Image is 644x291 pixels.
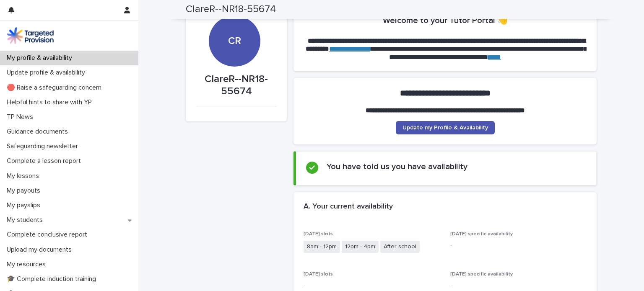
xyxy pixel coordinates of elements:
p: My students [3,216,49,224]
span: Update my Profile & Availability [402,125,488,131]
a: Update my Profile & Availability [396,121,495,134]
p: Helpful hints to share with YP [3,98,99,106]
h2: ClareR--NR18-55674 [186,3,276,15]
span: [DATE] slots [304,272,333,277]
p: My resources [3,260,52,268]
h2: You have told us you have availability [327,162,467,172]
h2: A. Your current availability [304,202,393,211]
p: Safeguarding newsletter [3,142,85,150]
p: Complete a lesson report [3,157,88,165]
p: - [304,281,440,289]
span: [DATE] specific availability [450,272,513,277]
img: M5nRWzHhSzIhMunXDL62 [7,27,54,44]
p: - [450,281,587,289]
p: ClareR--NR18-55674 [196,73,277,98]
p: Update profile & availability [3,69,92,77]
span: After school [380,241,420,253]
p: TP News [3,113,40,121]
h2: Welcome to your Tutor Portal 👋 [383,15,508,26]
p: My lessons [3,172,46,180]
span: 12pm - 4pm [342,241,379,253]
span: 8am - 12pm [304,241,340,253]
p: Upload my documents [3,246,78,254]
span: [DATE] specific availability [450,232,513,237]
p: Complete conclusive report [3,231,94,239]
p: Guidance documents [3,128,75,136]
p: - [450,241,587,250]
span: [DATE] slots [304,232,333,237]
p: 🔴 Raise a safeguarding concern [3,84,108,92]
p: My payslips [3,201,47,209]
p: My payouts [3,187,47,195]
p: My profile & availability [3,54,79,62]
p: 🎓 Complete induction training [3,275,103,283]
